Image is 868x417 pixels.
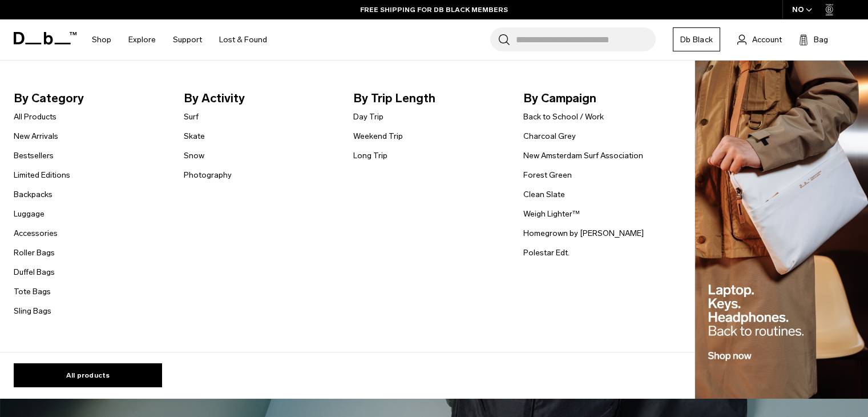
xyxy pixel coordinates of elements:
a: Bestsellers [14,150,54,162]
a: New Amsterdam Surf Association [523,150,643,162]
a: Photography [184,169,232,181]
span: By Campaign [523,89,675,107]
a: Sling Bags [14,305,51,317]
a: Clean Slate [523,189,565,201]
span: By Category [14,89,165,107]
a: All Products [14,111,56,123]
a: Lost & Found [219,19,267,60]
nav: Main Navigation [83,19,276,60]
a: Luggage [14,208,45,220]
a: FREE SHIPPING FOR DB BLACK MEMBERS [360,5,508,15]
a: Snow [184,150,204,162]
a: Backpacks [14,189,53,201]
a: Day Trip [353,111,383,123]
a: Shop [92,19,111,60]
a: Accessories [14,227,58,239]
button: Bag [799,33,828,46]
a: Support [173,19,202,60]
span: Bag [814,34,828,46]
a: Roller Bags [14,247,55,259]
a: All products [14,363,162,387]
a: Skate [184,130,205,142]
a: Back to School / Work [523,111,604,123]
a: Account [737,33,782,46]
span: By Trip Length [353,89,505,107]
a: Tote Bags [14,286,51,298]
a: Surf [184,111,199,123]
a: New Arrivals [14,130,58,142]
a: Long Trip [353,150,387,162]
a: Duffel Bags [14,266,55,278]
span: By Activity [184,89,336,107]
a: Forest Green [523,169,572,181]
a: Explore [128,19,156,60]
a: Homegrown by [PERSON_NAME] [523,227,644,239]
img: Db [695,61,868,399]
a: Weekend Trip [353,130,403,142]
a: Weigh Lighter™ [523,208,580,220]
a: Limited Editions [14,169,70,181]
span: Account [752,34,782,46]
a: Db Black [673,27,720,51]
a: Polestar Edt. [523,247,570,259]
a: Charcoal Grey [523,130,576,142]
